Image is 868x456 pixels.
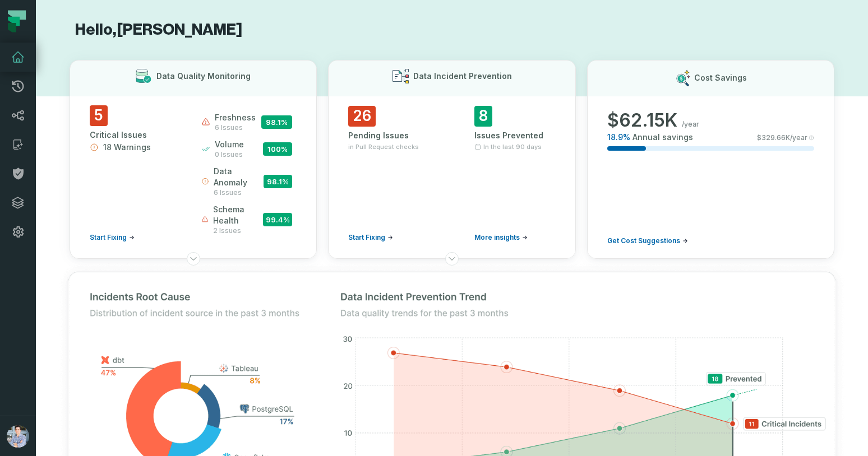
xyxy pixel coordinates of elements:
[483,142,542,151] span: In the last 90 days
[213,226,263,235] span: 2 issues
[103,142,151,153] span: 18 Warnings
[214,166,263,188] span: data anomaly
[474,233,520,242] span: More insights
[263,142,292,156] span: 100 %
[348,233,385,242] span: Start Fixing
[757,133,807,142] span: $ 329.66K /year
[328,60,575,259] button: Data Incident Prevention26Pending Issuesin Pull Request checksStart Fixing8Issues PreventedIn the...
[90,105,108,126] span: 5
[413,71,512,82] h3: Data Incident Prevention
[90,233,127,242] span: Start Fixing
[215,139,244,150] span: volume
[607,109,677,132] span: $ 62.15K
[587,60,834,259] button: Cost Savings$62.15K/year18.9%Annual savings$329.66K/yearGet Cost Suggestions
[474,130,556,141] div: Issues Prevented
[348,142,419,151] span: in Pull Request checks
[474,106,492,127] span: 8
[214,188,263,197] span: 6 issues
[70,20,834,40] h1: Hello, [PERSON_NAME]
[261,115,292,129] span: 98.1 %
[215,123,256,132] span: 6 issues
[90,233,135,242] a: Start Fixing
[213,204,263,226] span: schema health
[263,213,292,226] span: 99.4 %
[90,129,181,141] div: Critical Issues
[694,72,747,83] h3: Cost Savings
[348,106,376,127] span: 26
[215,112,256,123] span: freshness
[156,71,251,82] h3: Data Quality Monitoring
[215,150,244,159] span: 0 issues
[474,233,528,242] a: More insights
[264,175,293,188] span: 98.1 %
[607,236,688,245] a: Get Cost Suggestions
[348,233,393,242] a: Start Fixing
[607,236,680,245] span: Get Cost Suggestions
[682,120,699,129] span: /year
[70,60,317,259] button: Data Quality Monitoring5Critical Issues18 WarningsStart Fixingfreshness6 issues98.1%volume0 issue...
[607,132,630,143] span: 18.9 %
[7,425,29,448] img: avatar of Alon Nafta
[632,132,693,143] span: Annual savings
[348,130,430,141] div: Pending Issues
